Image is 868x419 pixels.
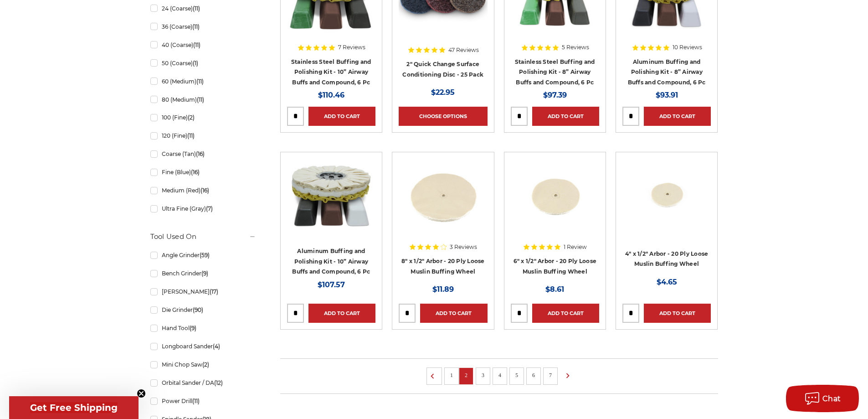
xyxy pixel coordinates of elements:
[206,205,213,212] span: (7)
[150,201,256,217] a: Ultra Fine (Gray)
[150,164,256,180] a: Fine (Blue)
[150,55,256,71] a: 50 (Coarse)
[150,146,256,162] a: Coarse (Tan)
[628,58,706,86] a: Aluminum Buffing and Polishing Kit - 8” Airway Buffs and Compound, 6 Pc
[196,78,204,85] span: (11)
[287,159,375,275] a: 10 inch airway buff and polishing compound kit for aluminum
[822,394,841,403] span: Chat
[150,37,256,53] a: 40 (Coarse)
[291,58,371,86] a: Stainless Steel Buffing and Polishing Kit - 10” Airway Buffs and Compound, 6 Pc
[150,231,256,242] h5: Tool Used On
[193,306,203,313] span: (90)
[657,278,677,286] span: $4.65
[622,159,711,232] img: small buffing wheel 4 inch 20 ply muslin cotton
[529,370,538,380] a: 6
[193,41,200,48] span: (11)
[532,304,599,323] a: Add to Cart
[150,92,256,108] a: 80 (Medium)
[150,393,256,409] a: Power Drill
[150,357,256,372] a: Mini Chop Saw
[213,343,220,350] span: (4)
[150,302,256,318] a: Die Grinder
[150,320,256,336] a: Hand Tool
[532,107,599,126] a: Add to Cart
[318,91,344,99] span: $110.46
[150,109,256,125] a: 100 (Fine)
[150,0,256,16] a: 24 (Coarse)
[644,304,711,323] a: Add to Cart
[210,288,218,295] span: (17)
[515,58,595,86] a: Stainless Steel Buffing and Polishing Kit - 8” Airway Buffs and Compound, 6 Pc
[30,402,118,413] span: Get Free Shipping
[318,280,345,289] span: $107.57
[200,252,210,259] span: (59)
[150,182,256,198] a: Medium (Red)
[511,159,599,275] a: 6 inch sewn once loose buffing wheel muslin cotton 20 ply
[196,150,205,157] span: (16)
[420,304,487,323] a: Add to Cart
[399,107,487,126] a: Choose Options
[191,169,200,176] span: (16)
[399,159,487,232] img: 8" x 1/2" x 20 ply loose cotton buffing wheel
[478,370,488,380] a: 3
[495,370,504,380] a: 4
[188,114,195,121] span: (2)
[432,285,454,294] span: $11.89
[150,73,256,89] a: 60 (Medium)
[192,23,200,30] span: (11)
[150,338,256,354] a: Longboard Sander
[447,370,456,380] a: 1
[399,159,487,275] a: 8" x 1/2" x 20 ply loose cotton buffing wheel
[462,370,471,380] a: 2
[431,88,455,97] span: $22.95
[511,159,599,232] img: 6 inch sewn once loose buffing wheel muslin cotton 20 ply
[543,91,567,99] span: $97.39
[308,304,375,323] a: Add to Cart
[150,375,256,391] a: Orbital Sander / DA
[308,107,375,126] a: Add to Cart
[150,19,256,35] a: 36 (Coarse)
[150,247,256,263] a: Angle Grinder
[201,270,208,277] span: (9)
[512,370,521,380] a: 5
[193,5,200,12] span: (11)
[150,284,256,300] a: [PERSON_NAME]
[193,60,198,67] span: (1)
[150,128,256,144] a: 120 (Fine)
[190,325,196,331] span: (9)
[622,159,711,275] a: small buffing wheel 4 inch 20 ply muslin cotton
[200,187,209,194] span: (16)
[214,379,223,386] span: (12)
[546,370,555,380] a: 7
[9,396,139,419] div: Get Free ShippingClose teaser
[197,96,204,103] span: (11)
[786,385,859,412] button: Chat
[656,91,678,99] span: $93.91
[545,285,564,294] span: $8.61
[187,132,195,139] span: (11)
[202,361,209,368] span: (2)
[644,107,711,126] a: Add to Cart
[287,159,375,232] img: 10 inch airway buff and polishing compound kit for aluminum
[137,389,146,398] button: Close teaser
[150,265,256,281] a: Bench Grinder
[192,398,200,404] span: (11)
